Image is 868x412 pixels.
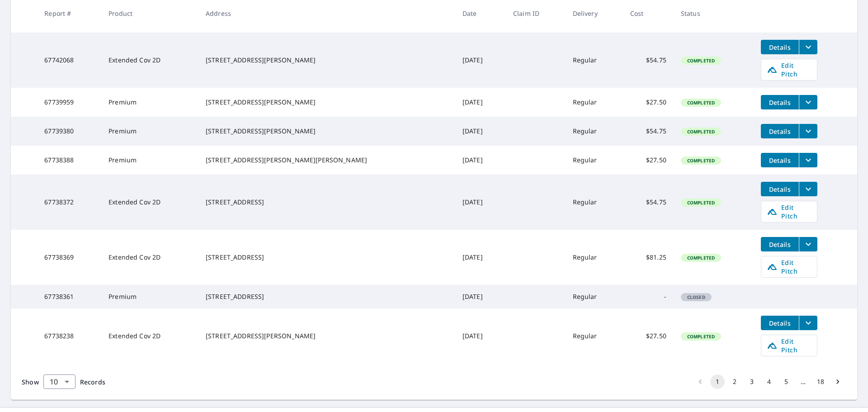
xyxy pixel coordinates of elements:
td: 67738361 [37,285,101,308]
span: Completed [682,199,720,206]
td: [DATE] [455,285,506,308]
button: detailsBtn-67738369 [761,237,799,251]
td: [DATE] [455,88,506,117]
span: Show [22,378,39,386]
button: detailsBtn-67739380 [761,124,799,138]
td: Regular [566,117,623,146]
span: Details [766,319,793,327]
span: Completed [682,333,720,340]
button: filesDropdownBtn-67739380 [799,124,817,138]
td: 67738238 [37,308,101,364]
span: Details [766,185,793,194]
td: [DATE] [455,117,506,146]
td: Premium [101,88,198,117]
button: Go to page 4 [762,374,776,389]
td: $81.25 [623,230,674,285]
button: detailsBtn-67738238 [761,316,799,330]
button: Go to page 2 [727,374,742,389]
td: Premium [101,146,198,175]
a: Edit Pitch [761,335,817,356]
span: Closed [682,294,711,300]
span: Details [766,127,793,136]
span: Completed [682,57,720,64]
div: [STREET_ADDRESS][PERSON_NAME] [206,98,448,107]
button: Go to page 5 [779,374,793,389]
button: detailsBtn-67738388 [761,153,799,167]
div: 10 [43,369,75,394]
button: filesDropdownBtn-67738372 [799,182,817,196]
td: Regular [566,285,623,308]
span: Details [766,98,793,107]
td: $54.75 [623,33,674,88]
td: 67738388 [37,146,101,175]
td: [DATE] [455,33,506,88]
td: [DATE] [455,175,506,230]
td: - [623,285,674,308]
td: 67738372 [37,175,101,230]
div: [STREET_ADDRESS] [206,198,448,207]
nav: pagination navigation [692,374,846,389]
td: $27.50 [623,146,674,175]
td: $54.75 [623,175,674,230]
span: Edit Pitch [767,61,811,78]
button: Go to next page [830,374,845,389]
td: [DATE] [455,146,506,175]
span: Edit Pitch [767,203,811,220]
span: Completed [682,128,720,135]
button: filesDropdownBtn-67738238 [799,316,817,330]
td: Regular [566,88,623,117]
td: Extended Cov 2D [101,230,198,285]
span: Completed [682,255,720,261]
button: Go to page 18 [813,374,828,389]
div: [STREET_ADDRESS] [206,253,448,262]
div: [STREET_ADDRESS][PERSON_NAME][PERSON_NAME] [206,156,448,165]
td: 67738369 [37,230,101,285]
div: [STREET_ADDRESS][PERSON_NAME] [206,127,448,136]
span: Records [80,378,105,386]
button: filesDropdownBtn-67738388 [799,153,817,167]
div: … [796,377,811,386]
div: [STREET_ADDRESS] [206,292,448,301]
td: Premium [101,117,198,146]
td: Extended Cov 2D [101,175,198,230]
button: page 1 [710,374,725,389]
button: filesDropdownBtn-67739959 [799,95,817,109]
div: [STREET_ADDRESS][PERSON_NAME] [206,331,448,341]
td: Premium [101,285,198,308]
button: Go to page 3 [745,374,759,389]
div: [STREET_ADDRESS][PERSON_NAME] [206,56,448,65]
span: Completed [682,157,720,164]
button: filesDropdownBtn-67738369 [799,237,817,251]
td: 67739959 [37,88,101,117]
td: 67739380 [37,117,101,146]
button: detailsBtn-67739959 [761,95,799,109]
span: Edit Pitch [767,258,811,275]
td: [DATE] [455,230,506,285]
a: Edit Pitch [761,256,817,278]
span: Details [766,240,793,249]
td: Regular [566,308,623,364]
td: Extended Cov 2D [101,308,198,364]
span: Details [766,43,793,52]
div: Show 10 records [43,374,75,389]
td: Regular [566,175,623,230]
td: Regular [566,33,623,88]
button: detailsBtn-67742068 [761,40,799,54]
td: Regular [566,230,623,285]
a: Edit Pitch [761,201,817,223]
td: $27.50 [623,88,674,117]
td: [DATE] [455,308,506,364]
a: Edit Pitch [761,59,817,81]
td: Extended Cov 2D [101,33,198,88]
td: $27.50 [623,308,674,364]
td: $54.75 [623,117,674,146]
td: Regular [566,146,623,175]
span: Completed [682,99,720,106]
span: Details [766,156,793,165]
span: Edit Pitch [767,337,811,354]
button: filesDropdownBtn-67742068 [799,40,817,54]
td: 67742068 [37,33,101,88]
button: detailsBtn-67738372 [761,182,799,196]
